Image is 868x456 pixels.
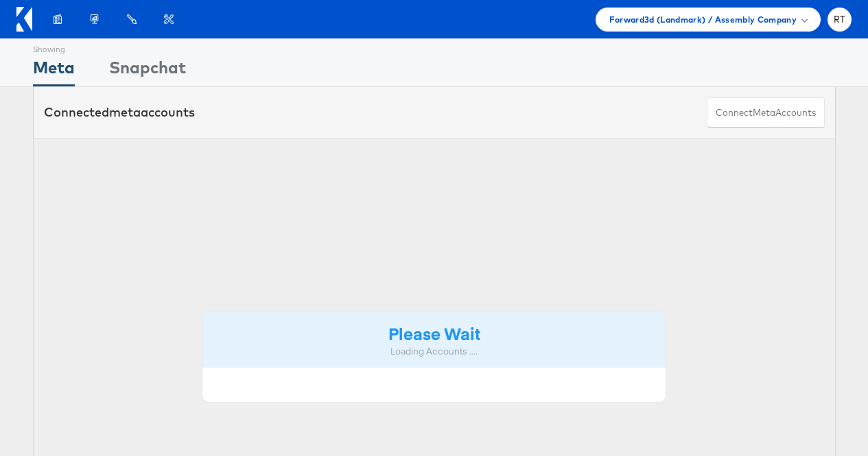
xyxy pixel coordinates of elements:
span: meta [753,106,775,119]
div: Connected accounts [44,104,195,121]
span: meta [109,104,141,120]
button: ConnectmetaAccounts [707,97,825,128]
div: Showing [33,39,75,56]
strong: Please Wait [388,322,480,344]
div: Loading Accounts .... [213,345,656,358]
span: RT [834,15,846,24]
span: Forward3d (Landmark) / Assembly Company [609,12,797,27]
div: Meta [33,56,75,86]
div: Snapchat [109,56,186,86]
